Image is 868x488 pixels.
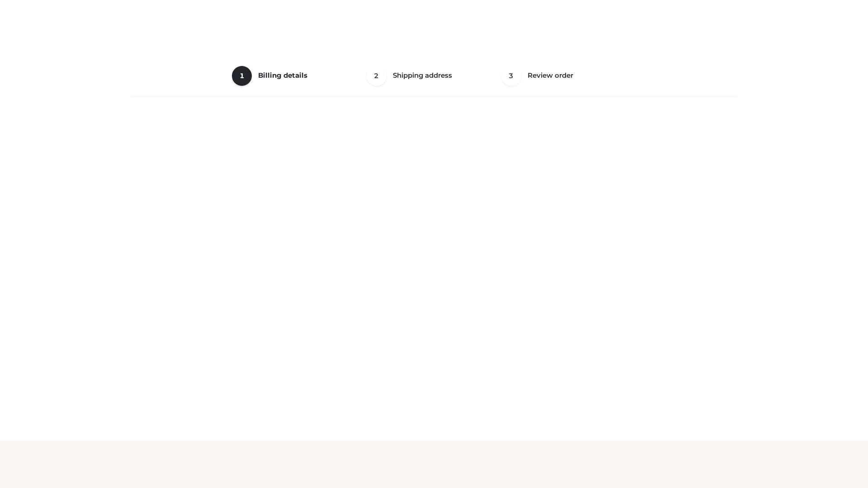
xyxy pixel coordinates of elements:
span: 3 [501,66,521,86]
span: 2 [367,66,387,86]
span: Shipping address [393,71,452,80]
span: Billing details [258,71,307,80]
span: 1 [232,66,252,86]
span: Review order [528,71,573,80]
